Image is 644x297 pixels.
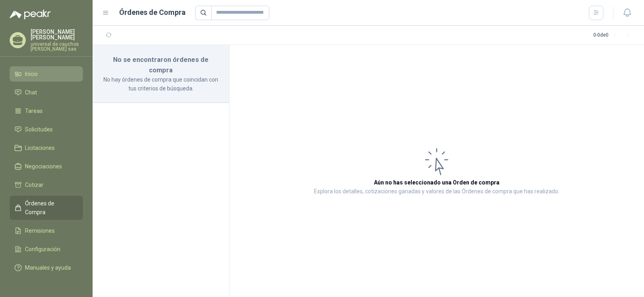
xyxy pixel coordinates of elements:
[31,29,83,40] p: [PERSON_NAME] [PERSON_NAME]
[10,103,83,119] a: Tareas
[10,260,83,275] a: Manuales y ayuda
[25,162,62,171] span: Negociaciones
[10,196,83,220] a: Órdenes de Compra
[10,140,83,156] a: Licitaciones
[25,88,37,97] span: Chat
[25,199,75,217] span: Órdenes de Compra
[10,10,51,19] img: Logo peakr
[25,263,71,272] span: Manuales y ayuda
[10,159,83,174] a: Negociaciones
[593,29,634,42] div: 0 - 0 de 0
[10,223,83,238] a: Remisiones
[10,177,83,193] a: Cotizar
[25,180,43,189] span: Cotizar
[119,7,186,18] h1: Órdenes de Compra
[102,55,219,75] h3: No se encontraron órdenes de compra
[10,85,83,100] a: Chat
[102,75,219,93] p: No hay órdenes de compra que coincidan con tus criterios de búsqueda.
[374,178,500,187] h3: Aún no has seleccionado una Orden de compra
[25,107,43,115] span: Tareas
[25,245,60,254] span: Configuración
[25,125,53,134] span: Solicitudes
[10,66,83,82] a: Inicio
[31,42,83,51] p: universal de cauchos [PERSON_NAME] sas
[25,143,55,152] span: Licitaciones
[10,122,83,137] a: Solicitudes
[314,187,559,197] p: Explora los detalles, cotizaciones ganadas y valores de las Órdenes de compra que has realizado.
[10,242,83,257] a: Configuración
[25,70,38,78] span: Inicio
[25,226,55,235] span: Remisiones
